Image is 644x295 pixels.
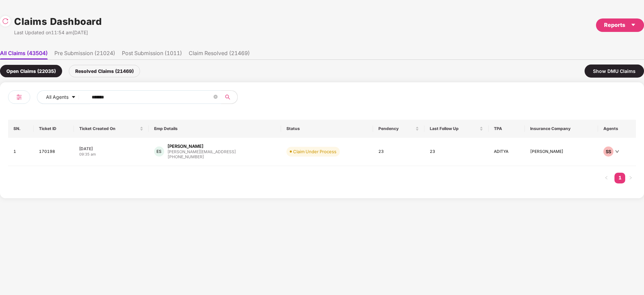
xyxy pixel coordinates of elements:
[34,120,74,138] th: Ticket ID
[629,176,633,180] span: right
[631,22,636,28] span: caret-down
[489,120,525,138] th: TPA
[604,176,608,180] span: left
[625,173,636,183] button: right
[74,120,148,138] th: Ticket Created On
[525,138,598,166] td: [PERSON_NAME]
[2,18,9,25] img: svg+xml;base64,PHN2ZyBpZD0iUmVsb2FkLTMyeDMyIiB4bWxucz0iaHR0cDovL3d3dy53My5vcmcvMjAwMC9zdmciIHdpZH...
[189,50,250,59] li: Claim Resolved (21469)
[79,152,143,157] div: 09:35 am
[615,150,619,154] span: down
[154,146,164,157] div: ES
[625,173,636,183] li: Next Page
[168,143,203,150] div: [PERSON_NAME]
[373,120,424,138] th: Pendency
[525,120,598,138] th: Insurance Company
[221,94,234,100] span: search
[214,94,218,100] span: close-circle
[601,173,612,183] button: left
[15,93,23,101] img: svg+xml;base64,PHN2ZyB4bWxucz0iaHR0cDovL3d3dy53My5vcmcvMjAwMC9zdmciIHdpZHRoPSIyNCIgaGVpZ2h0PSIyNC...
[34,138,74,166] td: 170198
[603,146,613,157] div: SS
[54,50,115,59] li: Pre Submission (21024)
[37,90,90,104] button: All Agentscaret-down
[79,146,143,152] div: [DATE]
[122,50,182,59] li: Post Submission (1011)
[79,126,138,131] span: Ticket Created On
[601,173,612,183] li: Previous Page
[69,65,140,77] div: Resolved Claims (21469)
[424,138,489,166] td: 23
[14,14,102,29] h1: Claims Dashboard
[614,173,625,183] li: 1
[373,138,424,166] td: 23
[598,120,636,138] th: Agents
[8,120,34,138] th: SN.
[424,120,489,138] th: Last Follow Up
[214,95,218,99] span: close-circle
[430,126,478,131] span: Last Follow Up
[221,90,238,104] button: search
[14,29,102,36] div: Last Updated on 11:54 am[DATE]
[168,150,236,154] div: [PERSON_NAME][EMAIL_ADDRESS]
[71,95,76,100] span: caret-down
[281,120,373,138] th: Status
[293,148,336,155] div: Claim Under Process
[168,154,236,160] div: [PHONE_NUMBER]
[378,126,414,131] span: Pendency
[149,120,281,138] th: Emp Details
[489,138,525,166] td: ADITYA
[585,65,644,78] div: Show DMU Claims
[8,138,34,166] td: 1
[46,93,68,101] span: All Agents
[604,21,636,29] div: Reports
[614,173,625,183] a: 1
